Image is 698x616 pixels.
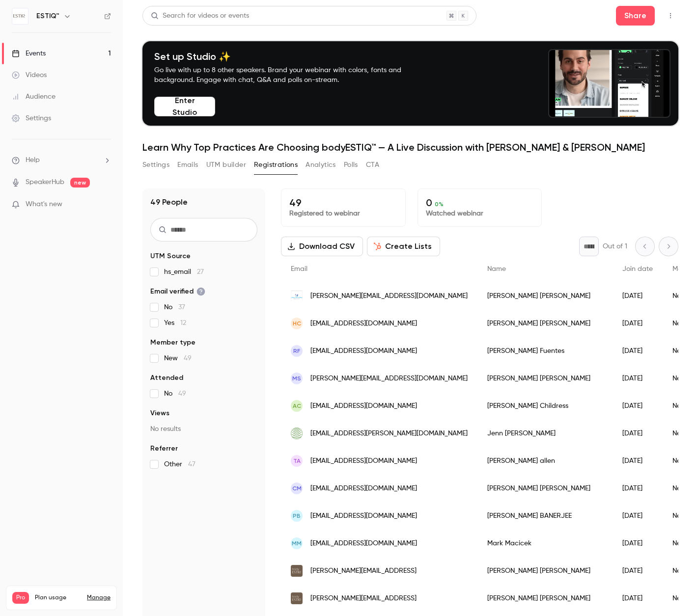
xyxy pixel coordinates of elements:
span: HC [293,319,301,328]
div: [DATE] [613,585,663,612]
span: Email verified [150,287,205,296]
span: [PERSON_NAME][EMAIL_ADDRESS][DOMAIN_NAME] [310,291,468,301]
button: Registrations [254,157,298,173]
div: [DATE] [613,557,663,585]
div: Jenn [PERSON_NAME] [477,420,613,447]
button: Create Lists [367,237,440,256]
span: new [70,178,90,187]
div: [DATE] [613,365,663,392]
div: [DATE] [613,337,663,365]
section: facet-groups [150,251,257,469]
div: [DATE] [613,282,663,310]
span: 37 [178,304,185,311]
div: [DATE] [613,310,663,337]
span: 49 [178,390,186,397]
span: What's new [26,199,62,210]
span: Pro [12,592,29,604]
span: Attended [150,373,183,383]
h6: ESTIQ™ [36,11,59,21]
p: 0 [426,197,534,209]
span: Views [150,408,169,418]
div: Events [12,49,46,58]
span: MM [292,539,302,548]
img: ESTIQ™ [12,8,28,24]
div: [PERSON_NAME] [PERSON_NAME] [477,475,613,502]
div: Mark Macicek [477,530,613,557]
p: No results [150,424,257,434]
p: Out of 1 [603,241,627,251]
div: [DATE] [613,447,663,475]
img: estiq.ai [291,592,303,604]
h1: 49 People [150,196,188,208]
div: [PERSON_NAME] Fuentes [477,337,613,365]
span: [EMAIL_ADDRESS][DOMAIN_NAME] [310,319,417,329]
span: [EMAIL_ADDRESS][DOMAIN_NAME] [310,401,417,411]
span: New [164,353,192,363]
span: No [164,302,185,312]
p: 49 [289,197,397,209]
span: Help [26,155,40,165]
div: Settings [12,113,51,123]
span: Join date [622,266,653,272]
span: Yes [164,318,186,328]
span: 27 [197,268,204,275]
div: [DATE] [613,420,663,447]
span: No [164,389,186,399]
span: Referrer [150,444,178,454]
button: UTM builder [206,157,246,173]
span: [EMAIL_ADDRESS][DOMAIN_NAME] [310,538,417,549]
button: Emails [177,157,198,173]
div: [DATE] [613,392,663,420]
span: CM [292,484,302,493]
div: [PERSON_NAME] [PERSON_NAME] [477,310,613,337]
div: [DATE] [613,502,663,530]
span: Other [164,459,195,469]
div: [PERSON_NAME] Childress [477,392,613,420]
span: [PERSON_NAME][EMAIL_ADDRESS][DOMAIN_NAME] [310,374,468,384]
img: estiq.ai [291,565,303,577]
a: Manage [87,594,111,602]
span: [EMAIL_ADDRESS][PERSON_NAME][DOMAIN_NAME] [310,429,468,439]
button: Polls [344,157,358,173]
div: Audience [12,92,56,102]
div: [PERSON_NAME] [PERSON_NAME] [477,365,613,392]
span: Name [487,266,506,272]
span: PB [293,511,301,520]
span: [PERSON_NAME][EMAIL_ADDRESS] [310,566,417,576]
div: [DATE] [613,475,663,502]
span: [EMAIL_ADDRESS][DOMAIN_NAME] [310,456,417,466]
span: 12 [180,320,186,326]
span: 49 [184,355,192,362]
h1: Learn Why Top Practices Are Choosing bodyESTIQ™ — A Live Discussion with [PERSON_NAME] & [PERSON_... [142,141,678,153]
span: 47 [188,461,195,468]
span: [EMAIL_ADDRESS][DOMAIN_NAME] [310,511,417,521]
div: Search for videos or events [151,11,249,21]
button: Share [616,6,655,26]
a: SpeakerHub [26,177,64,187]
span: 0 % [435,201,444,208]
img: westlakefreshaesthetics.com [291,428,303,439]
span: RF [293,347,300,355]
p: Registered to webinar [289,209,397,218]
p: Watched webinar [426,209,534,218]
p: Go live with up to 8 other speakers. Brand your webinar with colors, fonts and background. Engage... [154,65,424,85]
li: help-dropdown-opener [12,155,111,165]
span: [PERSON_NAME][EMAIL_ADDRESS] [310,593,417,604]
span: hs_email [164,267,204,277]
div: [PERSON_NAME] [PERSON_NAME] [477,282,613,310]
span: [EMAIL_ADDRESS][DOMAIN_NAME] [310,346,417,356]
div: [PERSON_NAME] allen [477,447,613,475]
button: Download CSV [281,237,363,256]
span: AC [293,402,301,410]
span: Email [291,266,307,272]
span: [EMAIL_ADDRESS][DOMAIN_NAME] [310,483,417,494]
img: aboutfaceandbodykaty.com [291,290,303,302]
button: Settings [142,157,169,173]
div: [PERSON_NAME] [PERSON_NAME] [477,557,613,585]
h4: Set up Studio ✨ [154,51,424,62]
span: UTM Source [150,251,191,261]
button: Analytics [306,157,336,173]
span: Plan usage [35,594,81,602]
span: MS [292,374,301,383]
div: Videos [12,70,47,80]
